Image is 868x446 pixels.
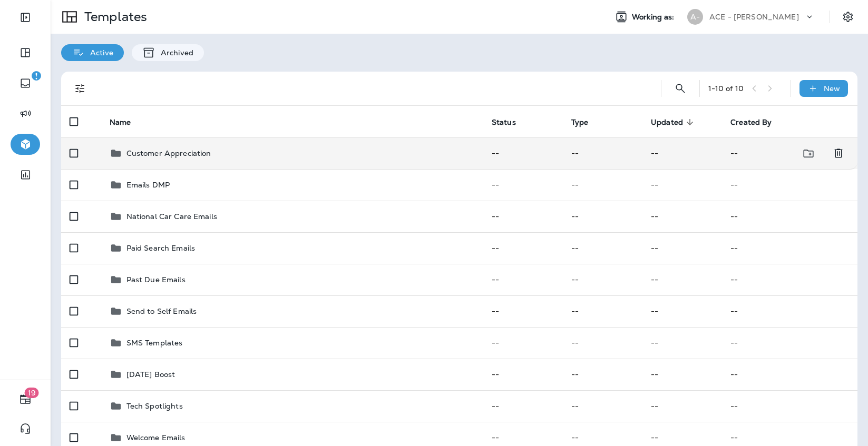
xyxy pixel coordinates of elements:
[722,169,857,201] td: --
[828,143,849,164] button: Delete
[483,264,563,295] td: --
[687,9,703,25] div: A-
[722,295,857,327] td: --
[155,48,193,57] p: Archived
[798,143,820,164] button: Move to folder
[730,117,785,127] span: Created By
[110,117,145,127] span: Name
[670,78,691,99] button: Search Templates
[126,402,183,410] p: Tech Spotlights
[722,201,857,232] td: --
[483,359,563,390] td: --
[563,327,642,359] td: --
[483,201,563,232] td: --
[632,13,677,22] span: Working as:
[563,169,642,201] td: --
[70,78,91,99] button: Filters
[483,295,563,327] td: --
[11,7,40,28] button: Expand Sidebar
[492,117,530,127] span: Status
[722,359,857,390] td: --
[563,232,642,264] td: --
[722,137,817,169] td: --
[126,370,175,379] p: [DATE] Boost
[126,275,186,284] p: Past Due Emails
[722,327,857,359] td: --
[642,264,722,295] td: --
[483,232,563,264] td: --
[642,390,722,422] td: --
[642,232,722,264] td: --
[824,84,840,93] p: New
[483,169,563,201] td: --
[126,307,197,315] p: Send to Self Emails
[563,264,642,295] td: --
[651,118,683,127] span: Updated
[730,118,772,127] span: Created By
[642,201,722,232] td: --
[563,359,642,390] td: --
[722,264,857,295] td: --
[642,137,722,169] td: --
[483,137,563,169] td: --
[708,84,744,93] div: 1 - 10 of 10
[126,181,170,189] p: Emails DMP
[85,48,113,57] p: Active
[126,244,196,252] p: Paid Search Emails
[571,117,602,127] span: Type
[110,118,131,127] span: Name
[563,137,642,169] td: --
[642,295,722,327] td: --
[483,390,563,422] td: --
[709,13,799,21] p: ACE - [PERSON_NAME]
[80,9,147,25] p: Templates
[642,169,722,201] td: --
[25,388,39,398] span: 19
[126,212,217,221] p: National Car Care Emails
[563,201,642,232] td: --
[571,118,589,127] span: Type
[492,118,516,127] span: Status
[651,117,697,127] span: Updated
[642,359,722,390] td: --
[126,433,186,442] p: Welcome Emails
[722,232,857,264] td: --
[563,295,642,327] td: --
[11,389,40,410] button: 19
[126,339,183,347] p: SMS Templates
[722,390,857,422] td: --
[483,327,563,359] td: --
[563,390,642,422] td: --
[642,327,722,359] td: --
[126,149,211,157] p: Customer Appreciation
[838,7,857,26] button: Settings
